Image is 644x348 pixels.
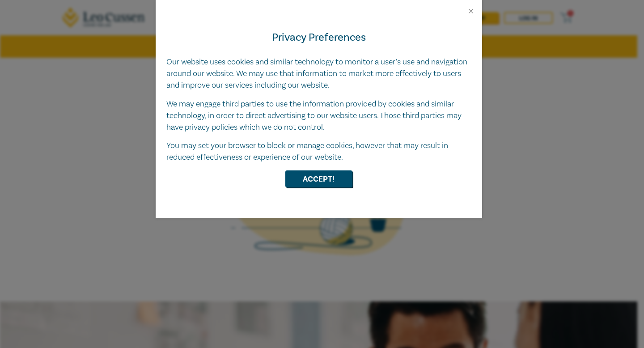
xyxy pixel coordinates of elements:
button: Close [467,7,475,15]
h4: Privacy Preferences [166,30,471,46]
p: Our website uses cookies and similar technology to monitor a user’s use and navigation around our... [166,56,471,91]
p: You may set your browser to block or manage cookies, however that may result in reduced effective... [166,140,471,163]
p: We may engage third parties to use the information provided by cookies and similar technology, in... [166,98,471,133]
button: Accept! [285,170,352,187]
